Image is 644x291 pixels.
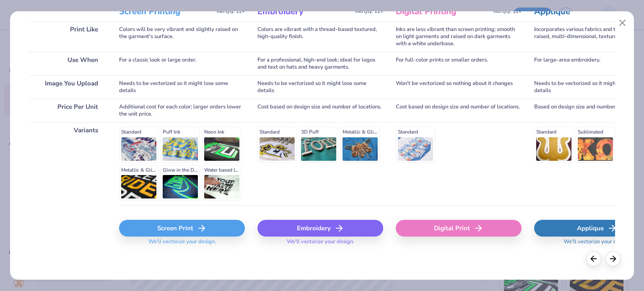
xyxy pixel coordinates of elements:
div: Cost based on design size and number of locations. [396,99,522,122]
div: For full-color prints or smaller orders. [396,52,522,75]
div: Image You Upload [29,75,106,99]
div: Colors will be very vibrant and slightly raised on the garment's surface. [119,21,245,52]
h3: Screen Printing [119,6,213,17]
span: Min Qty: 12+ [217,9,245,15]
div: Inks are less vibrant than screen printing; smooth on light garments and raised on dark garments ... [396,21,522,52]
div: Price Per Unit [29,99,106,122]
div: For a classic look or large order. [119,52,245,75]
h3: Embroidery [257,6,352,17]
div: Needs to be vectorized so it might lose some details [119,75,245,99]
span: We'll vectorize your design. [560,238,634,250]
div: Colors are vibrant with a thread-based textured, high-quality finish. [257,21,383,52]
div: Embroidery [257,220,383,237]
h3: Digital Printing [396,6,490,17]
div: Use When [29,52,106,75]
div: Print Like [29,21,106,52]
span: We'll vectorize your design. [145,238,219,250]
div: Needs to be vectorized so it might lose some details [257,75,383,99]
div: Screen Print [119,220,245,237]
div: Additional cost for each color; larger orders lower the unit price. [119,99,245,122]
span: Min Qty: 12+ [355,9,383,15]
div: Won't be vectorized so nothing about it changes [396,75,522,99]
div: Cost based on design size and number of locations. [257,99,383,122]
span: We'll vectorize your design. [283,238,358,250]
div: For a professional, high-end look; ideal for logos and text on hats and heavy garments. [257,52,383,75]
div: Variants [29,122,106,205]
div: Digital Print [396,220,522,237]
